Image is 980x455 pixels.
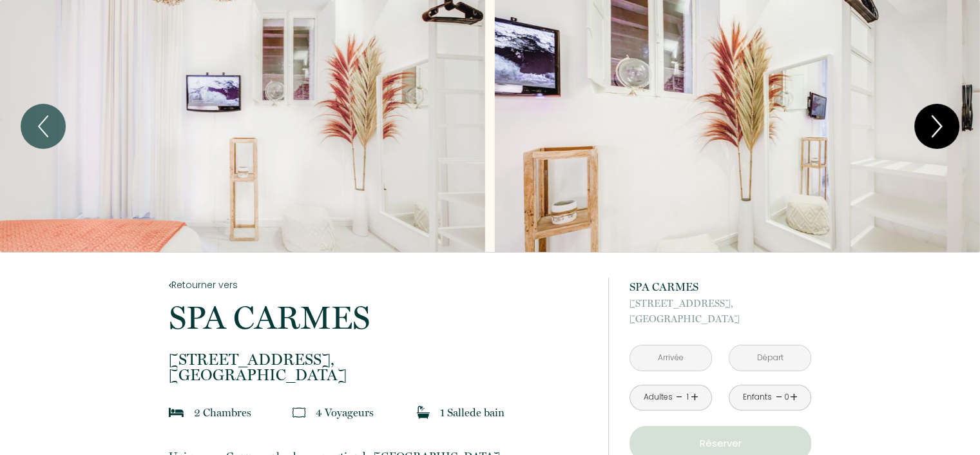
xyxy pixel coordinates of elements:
[169,278,591,292] a: Retourner vers
[790,387,798,407] a: +
[440,403,504,421] p: 1 Salle de bain
[369,406,374,419] span: s
[914,104,959,149] button: Next
[729,345,811,371] input: Départ
[743,391,772,403] div: Enfants
[247,406,251,419] span: s
[643,391,672,403] div: Adultes
[634,436,807,451] p: Réserver
[169,352,591,383] p: [GEOGRAPHIC_DATA]
[691,387,698,407] a: +
[629,296,811,327] p: [GEOGRAPHIC_DATA]
[194,403,251,421] p: 2 Chambre
[316,403,374,421] p: 4 Voyageur
[629,296,811,311] span: [STREET_ADDRESS],
[169,352,591,367] span: [STREET_ADDRESS],
[783,391,790,403] div: 0
[293,406,305,419] img: guests
[775,387,782,407] a: -
[169,302,591,334] p: SPA CARMES
[676,387,683,407] a: -
[684,391,691,403] div: 1
[630,345,711,371] input: Arrivée
[629,278,811,296] p: SPA CARMES
[21,104,66,149] button: Previous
